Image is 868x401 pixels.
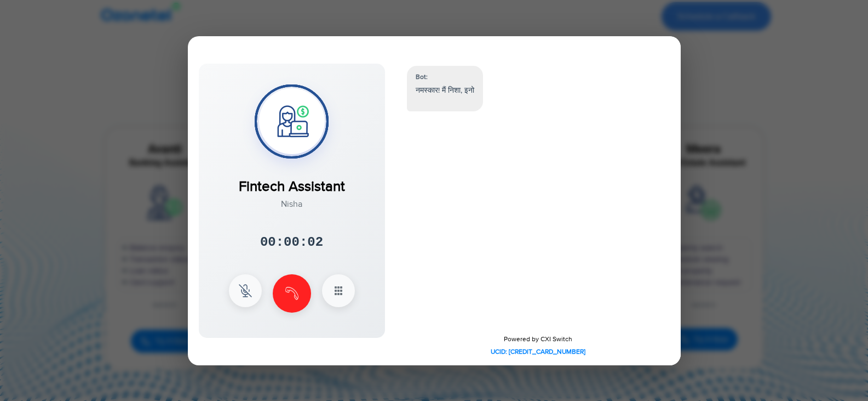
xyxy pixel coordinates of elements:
[416,84,474,96] p: नमस्कार! मैं निशा, इनो
[239,165,345,197] div: Fintech Assistant
[239,284,252,297] img: mute Icon
[396,326,681,365] div: Powered by CXI Switch
[260,233,323,252] div: 00:00:02
[239,197,345,211] div: Nisha
[404,347,672,357] div: UCID: [CREDIT_CARD_NUMBER]
[285,287,298,300] img: end Icon
[416,72,474,82] div: Bot:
